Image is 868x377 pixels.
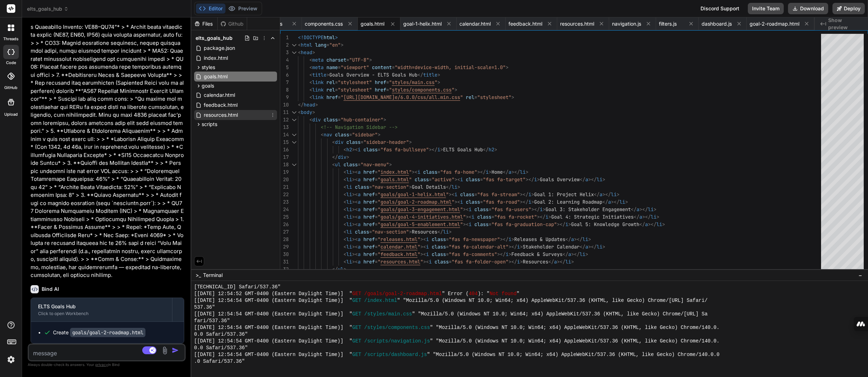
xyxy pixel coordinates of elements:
[326,94,338,100] span: href
[361,139,363,145] span: =
[338,116,341,123] span: =
[298,34,324,41] span: <!DOCTYPE
[375,199,378,205] span: =
[403,20,442,27] span: goal-1-helix.html
[346,191,352,198] span: li
[454,87,457,93] span: >
[531,191,534,198] span: >
[602,176,605,183] span: >
[452,184,457,190] span: li
[389,161,392,168] span: >
[534,199,602,205] span: Goal 2: Learning Roadmap
[361,20,384,27] span: goals.html
[788,3,828,14] button: Download
[480,176,483,183] span: =
[537,176,540,183] span: >
[392,87,452,93] span: styles/components.css
[298,42,301,48] span: <
[31,298,172,321] button: ELTS Goals HubClick to open Workbench
[437,146,440,153] span: i
[298,101,304,108] span: </
[335,131,349,138] span: class
[380,206,460,213] span: goals/goal-3-engagement.html
[280,124,289,131] div: 13
[358,146,361,153] span: i
[280,198,289,206] div: 23
[380,258,420,265] span: resources.html
[452,199,454,205] span: "
[435,79,437,85] span: "
[225,4,260,14] button: Preview
[280,191,289,198] div: 22
[289,49,299,56] div: Click to collapse the range.
[203,54,229,62] span: index.html
[389,87,392,93] span: "
[203,101,238,109] span: feedback.html
[857,269,864,281] button: −
[580,176,585,183] span: </
[280,153,289,161] div: 17
[218,20,247,27] div: Github
[386,87,389,93] span: =
[457,184,460,190] span: >
[280,109,289,116] div: 11
[355,184,369,190] span: class
[312,116,321,123] span: div
[352,176,358,183] span: ><
[301,49,312,56] span: head
[332,161,335,168] span: <
[301,109,312,115] span: body
[454,199,460,205] span: ><
[312,109,315,115] span: >
[417,169,420,175] span: i
[309,64,312,70] span: <
[203,111,239,119] span: resources.html
[326,42,329,48] span: =
[486,169,489,175] span: i
[344,161,358,168] span: class
[346,184,352,190] span: li
[309,72,312,78] span: <
[409,176,412,183] span: "
[361,161,389,168] span: "nav-menu"
[528,191,531,198] span: i
[280,116,289,124] div: 12
[346,154,349,160] span: >
[335,161,341,168] span: ul
[202,121,217,128] span: scripts
[280,79,289,86] div: 7
[341,42,344,48] span: >
[312,87,324,93] span: link
[326,57,346,63] span: charset
[280,138,289,146] div: 15
[378,169,380,175] span: "
[312,64,324,70] span: meta
[4,85,17,91] label: GitHub
[375,87,386,93] span: href
[346,169,352,175] span: li
[395,94,460,100] span: e/6.0.0/css/all.min.css
[298,109,301,115] span: <
[483,199,520,205] span: "fas fa-road"
[289,116,299,124] div: Click to collapse the range.
[369,184,372,190] span: =
[380,191,446,198] span: goals/goal-1-helix.html
[338,154,346,160] span: div
[329,72,417,78] span: Goals Overview - ELTS Goals Hub
[315,42,326,48] span: lang
[344,191,346,198] span: <
[363,139,409,145] span: "sidebar-header"
[380,176,409,183] span: goals.html
[338,79,372,85] span: "stylesheet"
[748,3,784,14] button: Invite Team
[380,244,417,250] span: calendar.html
[363,169,375,175] span: href
[466,94,474,100] span: rel
[611,199,619,205] span: ></
[335,34,338,41] span: >
[474,191,477,198] span: =
[202,82,214,89] span: goals
[280,56,289,64] div: 4
[352,146,358,153] span: ><
[446,184,452,190] span: </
